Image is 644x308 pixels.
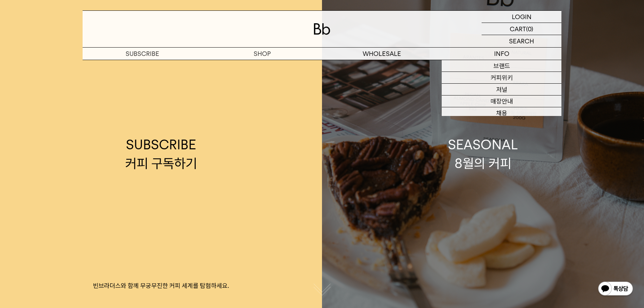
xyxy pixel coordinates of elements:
[442,107,561,119] a: 채용
[482,23,561,35] a: CART (0)
[202,48,322,60] a: SHOP
[526,23,533,35] p: (0)
[125,135,197,172] div: SUBSCRIBE 커피 구독하기
[442,60,561,72] a: 브랜드
[442,95,561,107] a: 매장안내
[442,48,561,60] p: INFO
[482,11,561,23] a: LOGIN
[510,23,526,35] p: CART
[83,48,202,60] a: SUBSCRIBE
[442,84,561,95] a: 저널
[512,11,532,23] p: LOGIN
[598,281,634,298] img: 카카오톡 채널 1:1 채팅 버튼
[448,135,518,172] div: SEASONAL 8월의 커피
[509,35,534,47] p: SEARCH
[442,72,561,84] a: 커피위키
[314,23,330,35] img: 로고
[322,48,442,60] p: WHOLESALE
